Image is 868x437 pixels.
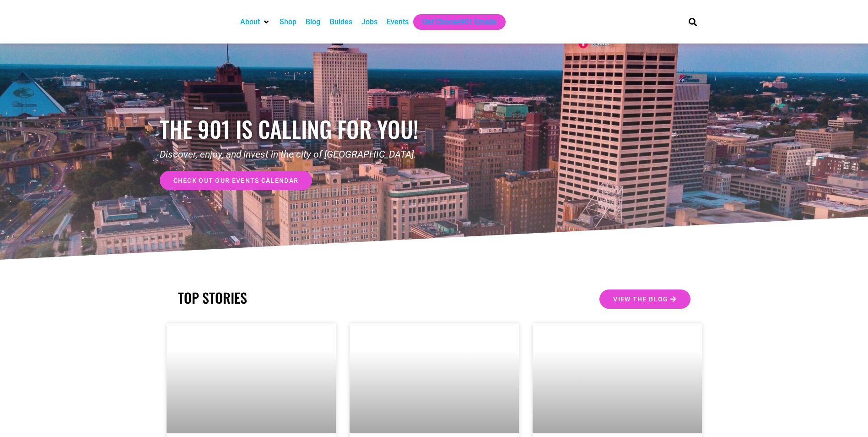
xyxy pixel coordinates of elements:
[240,16,260,27] a: About
[361,16,377,27] a: Jobs
[236,14,275,30] div: About
[160,147,434,162] p: Discover, enjoy, and invest in the city of [GEOGRAPHIC_DATA].
[236,14,673,30] nav: Main nav
[329,16,352,27] a: Guides
[178,290,430,306] h2: TOP STORIES
[685,14,700,29] div: Search
[280,16,297,27] a: Shop
[160,171,313,190] a: check out our events calendar
[160,115,434,142] h1: the 901 is calling for you!
[387,16,409,27] a: Events
[306,16,320,27] a: Blog
[533,323,702,433] a: Two people jumping in front of a building with a guitar, featuring The Edge.
[599,290,690,309] a: View the Blog
[422,16,496,27] a: Get Choose901 Emails
[173,177,299,184] span: check out our events calendar
[613,296,668,302] span: View the Blog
